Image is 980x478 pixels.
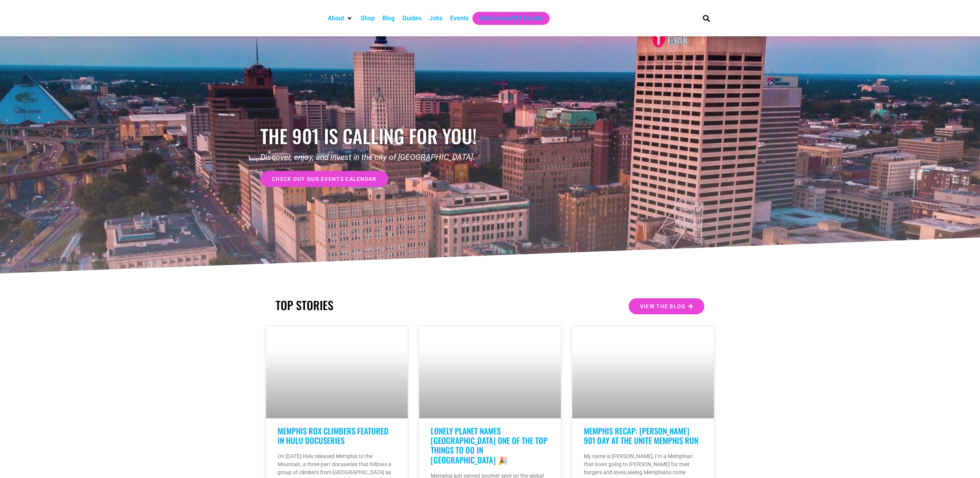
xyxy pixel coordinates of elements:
a: Jobs [429,14,443,23]
a: Memphis Rox Climbers Featured in Hulu Docuseries [278,425,389,446]
h1: the 901 is calling for you! [260,125,490,147]
a: Lonely Planet Names [GEOGRAPHIC_DATA] One of the Top Things to Do in [GEOGRAPHIC_DATA] 🎉 [431,425,547,466]
span: View the Blog [640,304,686,309]
span: check out our events calendar [272,176,377,182]
p: Discover, enjoy, and invest in the city of [GEOGRAPHIC_DATA]. [260,151,490,164]
a: Two people jumping in front of a building with a guitar, featuring The Edge. [419,327,561,418]
a: Shop [361,14,375,23]
a: Memphis Recap: [PERSON_NAME] 901 Day At The Unite Memphis Run [584,425,698,446]
a: View the Blog [629,298,704,314]
a: Guides [402,14,421,23]
a: Get Choose901 Emails [480,14,542,23]
nav: Main nav [324,12,690,25]
a: check out our events calendar [260,171,388,187]
div: About [324,12,357,25]
a: Events [450,14,469,23]
h2: TOP STORIES [276,298,486,312]
div: Search [700,12,713,24]
a: About [328,14,344,23]
a: Blog [382,14,395,23]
